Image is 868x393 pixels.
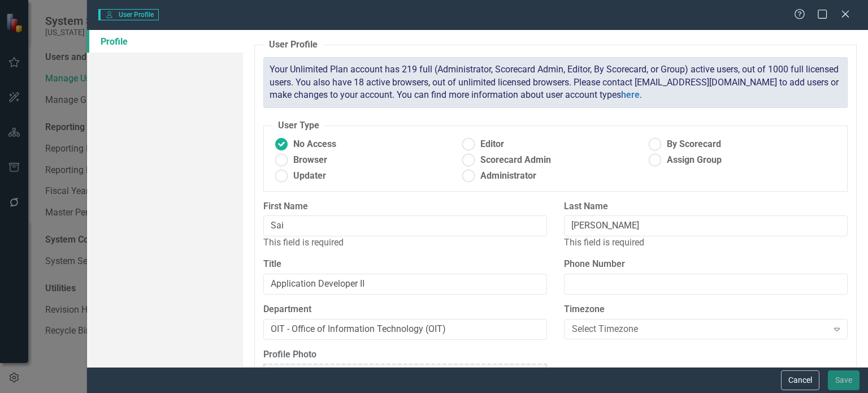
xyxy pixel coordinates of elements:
[667,138,721,151] span: By Scorecard
[480,138,504,151] span: Editor
[263,258,547,271] label: Title
[781,370,819,390] button: Cancel
[263,38,323,51] legend: User Profile
[480,170,536,183] span: Administrator
[272,119,325,132] legend: User Type
[87,30,243,53] a: Profile
[263,200,308,213] label: First Name
[293,154,327,167] span: Browser
[564,236,848,249] div: This field is required
[828,370,860,390] button: Save
[293,170,326,183] span: Updater
[270,64,839,101] span: Your Unlimited Plan account has 219 full (Administrator, Scorecard Admin, Editor, By Scorecard, o...
[667,154,722,167] span: Assign Group
[263,348,547,361] label: Profile Photo
[263,303,547,316] label: Department
[98,9,159,20] span: User Profile
[621,89,640,100] a: here
[564,303,848,316] label: Timezone
[564,200,608,213] label: Last Name
[263,236,547,249] div: This field is required
[572,322,827,335] div: Select Timezone
[480,154,551,167] span: Scorecard Admin
[564,258,848,271] label: Phone Number
[293,138,336,151] span: No Access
